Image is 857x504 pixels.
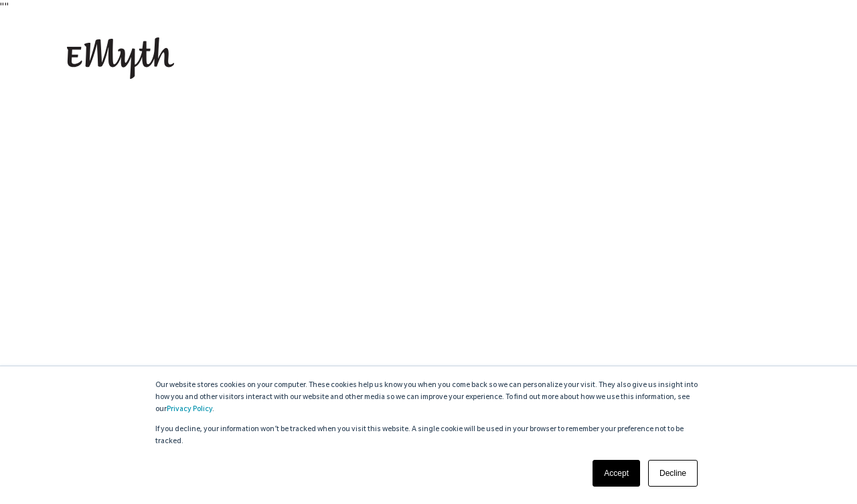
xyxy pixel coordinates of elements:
[67,37,174,79] img: EMyth
[155,380,702,416] p: Our website stores cookies on your computer. These cookies help us know you when you come back so...
[155,424,702,448] p: If you decline, your information won’t be tracked when you visit this website. A single cookie wi...
[648,460,698,487] a: Decline
[177,106,680,388] iframe: undefined
[593,460,640,487] a: Accept
[167,406,212,414] a: Privacy Policy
